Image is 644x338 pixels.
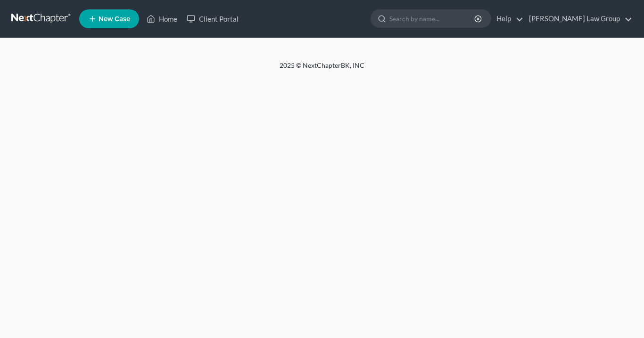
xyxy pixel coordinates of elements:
[492,10,523,27] a: Help
[182,10,243,27] a: Client Portal
[524,10,632,27] a: [PERSON_NAME] Law Group
[53,61,591,78] div: 2025 © NextChapterBK, INC
[389,10,476,27] input: Search by name...
[99,16,130,23] span: New Case
[142,10,182,27] a: Home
